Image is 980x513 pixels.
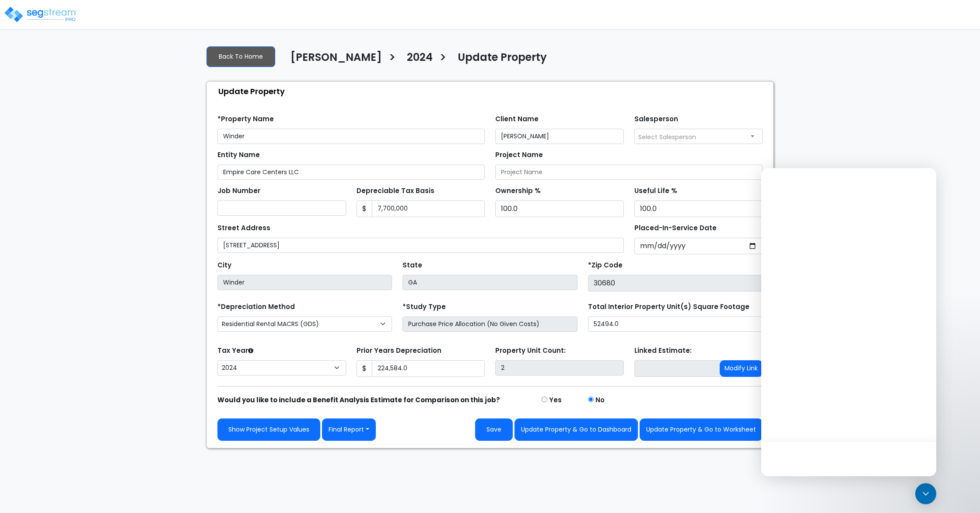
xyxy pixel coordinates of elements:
[588,302,749,312] label: Total Interior Property Unit(s) Square Footage
[217,418,320,441] a: Show Project Setup Values
[588,316,763,332] input: total square foot
[475,418,513,441] button: Save
[217,223,270,233] label: Street Address
[638,133,696,141] span: Select Salesperson
[290,51,382,66] h4: [PERSON_NAME]
[388,50,396,67] h3: >
[217,165,485,180] input: Entity Name
[357,346,441,356] label: Prior Years Depreciation
[720,360,763,377] button: Modify Link
[549,395,562,405] label: Yes
[634,346,692,356] label: Linked Estimate:
[217,395,500,404] strong: Would you like to include a Benefit Analysis Estimate for Comparison on this job?
[495,150,543,160] label: Project Name
[407,51,433,66] h4: 2024
[451,51,547,70] a: Update Property
[495,165,763,180] input: Project Name
[3,6,78,23] img: logo_pro_r.png
[217,302,295,312] label: *Depreciation Method
[634,186,677,196] label: Useful Life %
[217,238,624,253] input: Street Address
[458,51,547,66] h4: Update Property
[495,186,541,196] label: Ownership %
[206,46,275,67] a: Back To Home
[372,360,485,377] input: 0.00
[495,346,566,356] label: Property Unit Count:
[495,114,539,124] label: Client Name
[357,186,434,196] label: Depreciable Tax Basis
[372,200,485,217] input: 0.00
[495,360,624,376] input: Building Count
[634,223,717,233] label: Placed-In-Service Date
[211,82,773,101] div: Update Property
[217,186,260,196] label: Job Number
[588,260,623,271] label: *Zip Code
[634,200,763,217] input: Depreciation
[915,483,936,504] div: Open Intercom Messenger
[439,50,447,67] h3: >
[595,395,605,405] label: No
[634,114,678,124] label: Salesperson
[322,418,376,441] button: Final Report
[514,418,638,441] button: Update Property & Go to Dashboard
[400,51,433,70] a: 2024
[357,200,372,217] span: $
[588,275,763,292] input: Zip Code
[284,51,382,70] a: [PERSON_NAME]
[402,302,446,312] label: *Study Type
[217,260,231,271] label: City
[640,418,763,441] button: Update Property & Go to Worksheet
[402,260,422,271] label: State
[217,129,485,144] input: Property Name
[495,129,624,144] input: Client Name
[217,114,274,124] label: *Property Name
[217,346,253,356] label: Tax Year
[217,150,260,160] label: Entity Name
[357,360,372,377] span: $
[495,200,624,217] input: Ownership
